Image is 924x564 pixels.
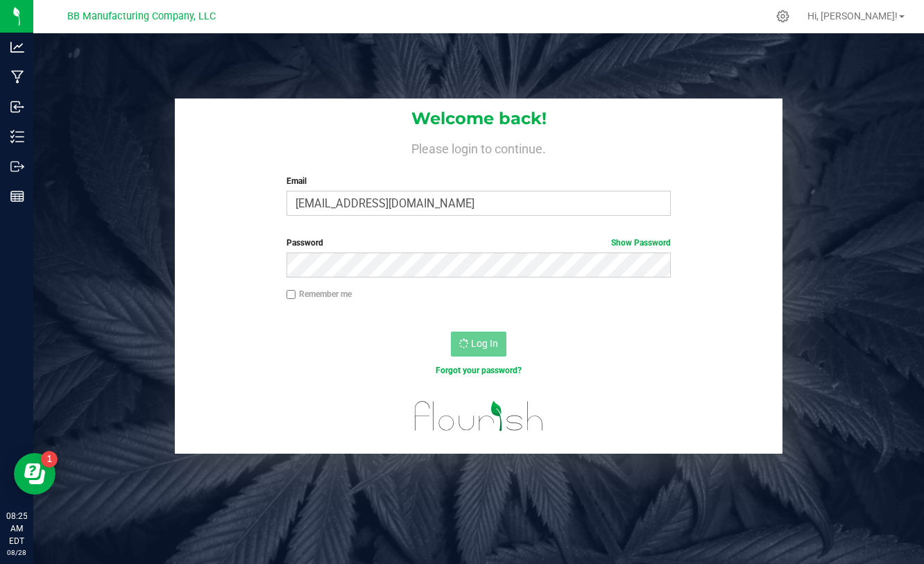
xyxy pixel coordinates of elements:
inline-svg: Inventory [10,130,24,144]
label: Remember me [286,288,352,300]
span: Password [286,238,323,248]
div: Manage settings [774,10,792,23]
span: Hi, [PERSON_NAME]! [807,10,898,22]
h1: Welcome back! [175,110,782,128]
button: Log In [451,332,506,357]
span: BB Manufacturing Company, LLC [67,10,216,22]
span: Log In [471,338,498,349]
p: 08:25 AM EDT [6,510,27,547]
inline-svg: Inbound [10,100,24,114]
p: 08/28 [6,547,27,558]
iframe: Resource center [14,453,55,495]
inline-svg: Analytics [10,40,24,54]
label: Email [286,175,671,187]
iframe: Resource center unread badge [41,451,58,468]
inline-svg: Outbound [10,160,24,173]
a: Show Password [611,238,671,248]
a: Forgot your password? [436,366,522,375]
inline-svg: Manufacturing [10,70,24,84]
input: Remember me [286,290,296,300]
inline-svg: Reports [10,189,24,203]
h4: Please login to continue. [175,139,782,155]
img: flourish_logo.svg [403,391,555,441]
